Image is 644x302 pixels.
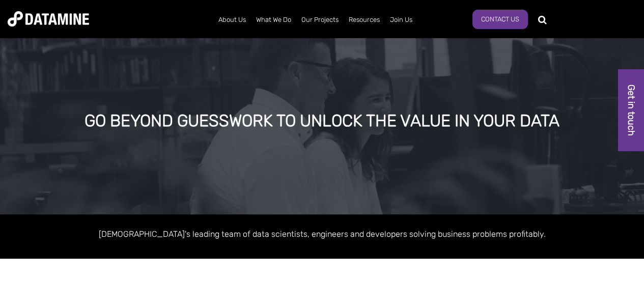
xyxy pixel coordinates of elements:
[251,7,296,33] a: What We Do
[344,7,385,33] a: Resources
[385,7,417,33] a: Join Us
[213,7,251,33] a: About Us
[472,10,528,29] a: Contact Us
[296,7,344,33] a: Our Projects
[77,112,567,130] div: GO BEYOND GUESSWORK TO UNLOCK THE VALUE IN YOUR DATA
[618,69,644,151] a: Get in touch
[8,11,89,26] img: Datamine
[32,227,612,241] p: [DEMOGRAPHIC_DATA]'s leading team of data scientists, engineers and developers solving business p...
